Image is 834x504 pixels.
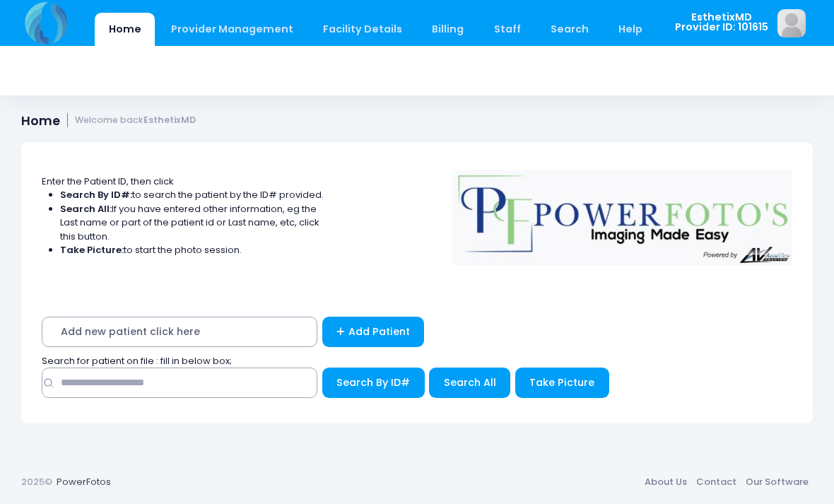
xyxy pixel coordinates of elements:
[60,188,132,201] strong: Search By ID#:
[310,13,416,46] a: Facility Details
[95,13,155,46] a: Home
[691,469,741,495] a: Contact
[322,368,425,398] button: Search By ID#
[536,13,602,46] a: Search
[60,202,112,216] strong: Search All:
[60,243,124,257] strong: Take Picture:
[42,354,232,368] span: Search for patient on file : fill in below box;
[336,375,410,389] span: Search By ID#
[57,475,111,488] a: PowerFotos
[60,202,324,244] li: If you have entered other information, eg the Last name or part of the patient id or Last name, e...
[60,243,324,257] li: to start the photo session.
[675,12,768,33] span: EsthetixMD Provider ID: 101615
[143,114,196,126] strong: EsthetixMD
[42,175,174,188] span: Enter the Patient ID, then click
[529,375,594,389] span: Take Picture
[741,469,813,495] a: Our Software
[515,368,609,398] button: Take Picture
[75,115,196,126] small: Welcome back
[605,13,657,46] a: Help
[157,13,307,46] a: Provider Management
[640,469,691,495] a: About Us
[418,13,478,46] a: Billing
[42,317,317,347] span: Add new patient click here
[21,113,196,128] h1: Home
[21,475,52,488] span: 2025©
[429,368,510,398] button: Search All
[60,188,324,202] li: to search the patient by the ID# provided.
[446,160,799,265] img: Logo
[444,375,496,389] span: Search All
[480,13,534,46] a: Staff
[322,317,425,347] a: Add Patient
[777,9,806,37] img: image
